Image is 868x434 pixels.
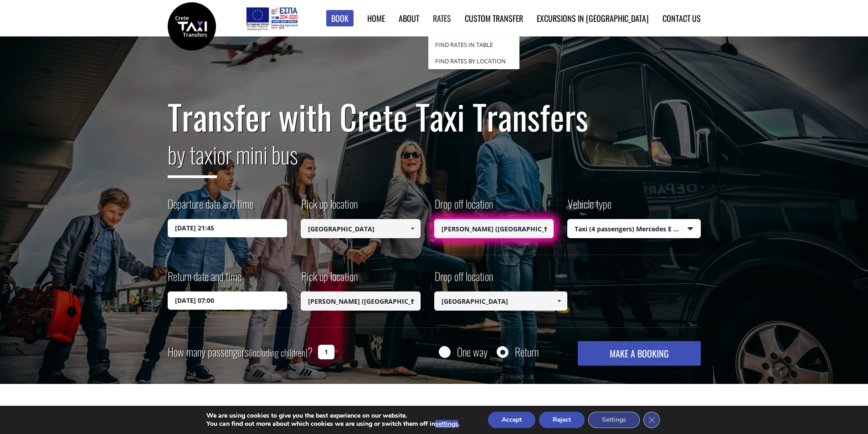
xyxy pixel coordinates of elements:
[434,196,493,219] label: Drop off location
[567,196,611,219] label: Vehicle type
[465,12,523,24] a: Custom Transfer
[168,196,253,219] label: Departure date and time
[301,268,358,291] label: Pick up location
[435,420,458,428] button: settings
[168,97,701,136] h1: Transfer with Crete Taxi Transfers
[488,412,535,428] button: Accept
[663,12,701,24] a: Contact us
[538,219,553,238] a: Show All Items
[168,268,241,291] label: Return date and time
[457,346,488,357] label: One way
[168,137,217,178] span: by taxi
[405,291,420,311] a: Show All Items
[168,136,701,185] h2: or mini bus
[588,412,640,428] button: Settings
[367,12,385,24] a: Home
[249,346,308,359] small: (including children)
[434,268,493,291] label: Drop off location
[301,291,421,311] input: Select pickup location
[568,220,700,239] span: Taxi (4 passengers) Mercedes E Class
[428,53,519,69] a: Find Rates by Location
[405,219,420,238] a: Show All Items
[643,412,660,428] button: Close GDPR Cookie Banner
[434,219,554,238] input: Select drop-off location
[301,219,421,238] input: Select pickup location
[399,12,419,24] a: About
[301,196,358,219] label: Pick up location
[428,36,519,53] a: Find Rates in Table
[434,291,568,311] input: Select drop-off location
[206,412,460,420] p: We are using cookies to give you the best experience on our website.
[168,341,313,363] label: How many passengers ?
[326,10,354,27] a: Book
[433,12,451,24] a: Rates
[552,291,567,311] a: Show All Items
[578,341,700,366] button: MAKE A BOOKING
[245,5,299,32] img: e-bannersEUERDF180X90.jpg
[168,2,216,51] img: Crete Taxi Transfers | Safe Taxi Transfer Services from to Heraklion Airport, Chania Airport, Ret...
[206,420,460,428] p: You can find out more about which cookies we are using or switch them off in .
[539,412,585,428] button: Reject
[537,12,649,24] a: Excursions in [GEOGRAPHIC_DATA]
[168,20,216,30] a: Crete Taxi Transfers | Safe Taxi Transfer Services from to Heraklion Airport, Chania Airport, Ret...
[515,346,539,357] label: Return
